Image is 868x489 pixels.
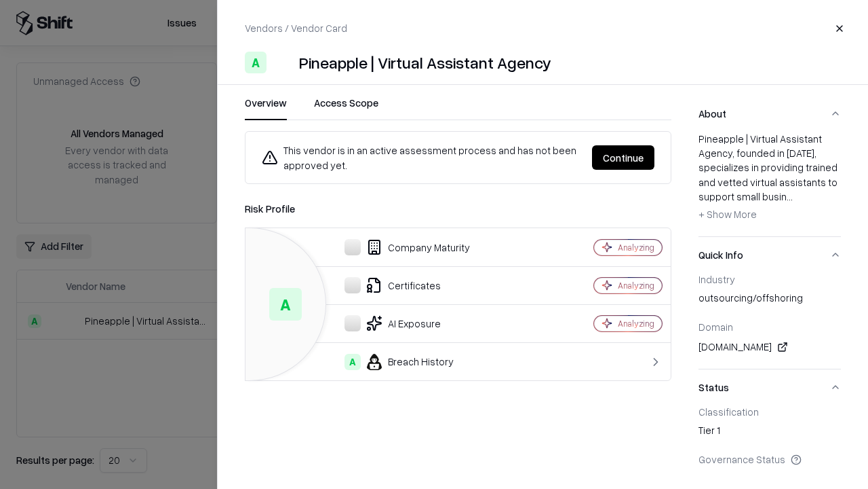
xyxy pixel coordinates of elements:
div: Pineapple | Virtual Assistant Agency, founded in [DATE], specializes in providing trained and vet... [698,132,841,225]
span: + Show More [698,208,757,220]
div: This vendor is in an active assessment process and has not been approved yet. [262,143,581,173]
button: Access Scope [314,96,378,120]
div: [DOMAIN_NAME] [698,339,841,355]
div: A [269,288,302,321]
div: Quick Info [698,273,841,369]
img: Pineapple | Virtual Assistant Agency [272,52,294,73]
div: Company Maturity [256,239,547,255]
div: Certificates [256,277,547,293]
div: Industry [698,273,841,285]
div: outsourcing/offshoring [698,291,841,310]
div: Tier 1 [698,423,841,442]
div: A [344,354,361,370]
button: About [698,96,841,132]
button: Continue [592,145,654,170]
button: Quick Info [698,237,841,273]
div: Analyzing [618,318,654,329]
div: Governance Status [698,453,841,465]
div: About [698,132,841,236]
button: + Show More [698,204,757,225]
button: Status [698,369,841,405]
div: Breach History [256,354,547,370]
p: Vendors / Vendor Card [245,21,347,35]
span: ... [787,190,793,202]
div: Classification [698,405,841,418]
div: A [245,52,267,73]
div: Analyzing [618,280,654,291]
button: Overview [245,96,287,120]
div: Domain [698,321,841,333]
div: Risk Profile [245,200,671,217]
div: AI Exposure [256,315,547,331]
div: Analyzing [618,242,654,253]
div: Pineapple | Virtual Assistant Agency [299,52,551,73]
